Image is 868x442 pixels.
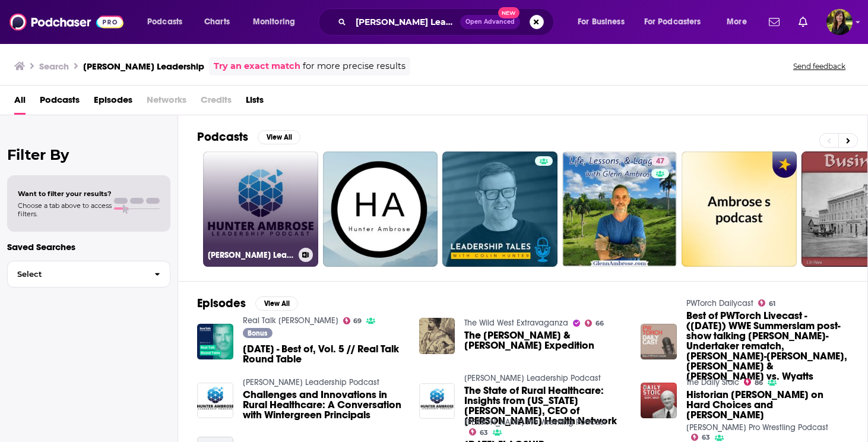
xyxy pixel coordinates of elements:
a: Wade Keller Pro Wrestling Podcast [464,417,606,427]
a: The Daily Stoic [686,377,739,387]
a: 66 [585,320,604,327]
a: 69 [343,317,362,324]
span: 86 [755,380,763,386]
span: for more precise results [303,59,406,73]
span: Credits [201,90,232,115]
a: [PERSON_NAME] Leadership Podcast [203,151,318,267]
span: 61 [769,301,775,307]
span: New [498,7,519,18]
button: Select [7,261,170,288]
a: 61 [758,299,775,307]
a: Show notifications dropdown [794,12,812,32]
input: Search podcasts, credits, & more... [351,12,460,31]
span: Historian [PERSON_NAME] on Hard Choices and [PERSON_NAME] [686,390,848,420]
span: 63 [480,430,488,435]
span: For Podcasters [644,14,701,30]
span: 47 [656,156,664,168]
button: open menu [718,12,762,31]
a: Charts [197,12,237,31]
a: 63 [469,428,488,435]
a: Real Talk Ryan Jespersen [243,315,338,326]
h2: Episodes [197,296,246,311]
img: The Lewis & Clark Expedition [419,318,455,354]
a: Historian Allen C. Guelzo on Hard Choices and Robert E. Lee [686,390,848,420]
h2: Podcasts [197,130,248,144]
a: EpisodesView All [197,296,298,311]
span: Best of PWTorch Livecast - ([DATE]) WWE Summerslam post-show talking [PERSON_NAME]-Undertaker rem... [686,311,848,381]
button: open menu [636,12,718,31]
a: Show notifications dropdown [764,12,784,32]
a: 47 [562,151,677,267]
img: August 19, 2022 - Best of, Vol. 5 // Real Talk Round Table [197,324,233,360]
span: The [PERSON_NAME] & [PERSON_NAME] Expedition [464,330,626,351]
h3: Search [39,61,69,72]
span: 66 [595,321,604,326]
button: View All [258,130,300,144]
span: Open Advanced [465,19,515,25]
a: The Lewis & Clark Expedition [464,330,626,351]
a: Wade Keller Pro Wrestling Podcast [686,422,828,432]
span: Podcasts [147,14,182,30]
button: open menu [245,12,311,31]
a: Podcasts [40,90,80,115]
a: Lists [246,90,264,115]
button: open menu [569,12,639,31]
span: 69 [353,318,362,324]
img: Best of PWTorch Livecast - (8-23-2015) WWE Summerslam post-show talking Lesnar-Undertaker rematch... [641,324,677,360]
a: Challenges and Innovations in Rural Healthcare: A Conversation with Wintergreen Principals [243,390,405,420]
p: Saved Searches [7,241,170,252]
span: Select [8,270,145,278]
a: PWTorch Dailycast [686,298,753,308]
h3: [PERSON_NAME] Leadership Podcast [208,250,294,260]
span: Bonus [248,330,267,337]
a: August 19, 2022 - Best of, Vol. 5 // Real Talk Round Table [243,344,405,364]
a: Hunter Ambrose Leadership Podcast [243,377,379,387]
a: 63 [691,434,710,441]
a: All [14,90,26,115]
img: Historian Allen C. Guelzo on Hard Choices and Robert E. Lee [641,383,677,419]
img: The State of Rural Healthcare: Insights from Virginia Williams, CEO of Curry Health Network [419,383,455,419]
a: 47 [651,156,669,166]
div: Search podcasts, credits, & more... [330,8,565,36]
span: Choose a tab above to access filters. [18,201,112,218]
span: Charts [204,14,230,30]
span: 63 [702,435,710,440]
button: Show profile menu [826,9,853,35]
span: The State of Rural Healthcare: Insights from [US_STATE][PERSON_NAME], CEO of [PERSON_NAME] Health... [464,386,626,426]
a: Episodes [94,90,132,115]
span: [DATE] - Best of, Vol. 5 // Real Talk Round Table [243,344,405,364]
span: Networks [147,90,186,115]
button: Open AdvancedNew [460,15,520,29]
span: Logged in as HowellMedia [826,9,853,35]
a: Best of PWTorch Livecast - (8-23-2015) WWE Summerslam post-show talking Lesnar-Undertaker rematch... [686,311,848,381]
span: Monitoring [253,14,295,30]
a: The State of Rural Healthcare: Insights from Virginia Williams, CEO of Curry Health Network [464,386,626,426]
button: View All [255,296,298,311]
img: User Profile [826,9,853,35]
a: 86 [744,378,763,386]
a: Try an exact match [214,59,300,73]
span: Want to filter your results? [18,190,112,198]
a: PodcastsView All [197,130,300,144]
h2: Filter By [7,146,170,163]
button: Send feedback [790,61,849,71]
button: open menu [139,12,198,31]
img: Podchaser - Follow, Share and Rate Podcasts [9,11,123,33]
span: For Business [578,14,625,30]
a: Hunter Ambrose Leadership Podcast [464,373,601,383]
img: Challenges and Innovations in Rural Healthcare: A Conversation with Wintergreen Principals [197,383,233,419]
span: More [727,14,747,30]
h3: [PERSON_NAME] Leadership [83,61,204,72]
